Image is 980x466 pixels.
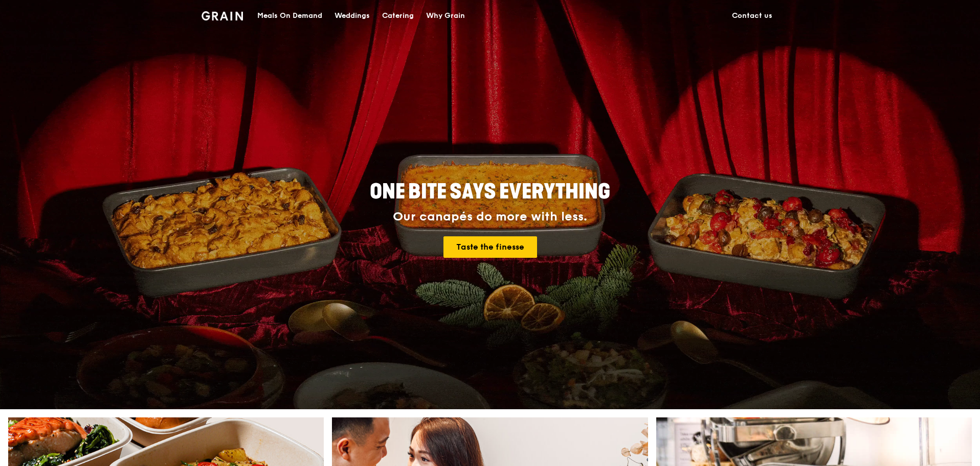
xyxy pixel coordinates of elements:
div: Why Grain [426,1,465,31]
img: Grain [202,11,243,20]
div: Meals On Demand [257,1,322,31]
div: Our canapés do more with less. [306,210,674,224]
a: Contact us [726,1,778,31]
div: Catering [382,1,414,31]
a: Taste the finesse [443,236,537,258]
div: Weddings [335,1,370,31]
a: Weddings [328,1,376,31]
a: Catering [376,1,420,31]
a: Why Grain [420,1,471,31]
span: ONE BITE SAYS EVERYTHING [370,180,610,204]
